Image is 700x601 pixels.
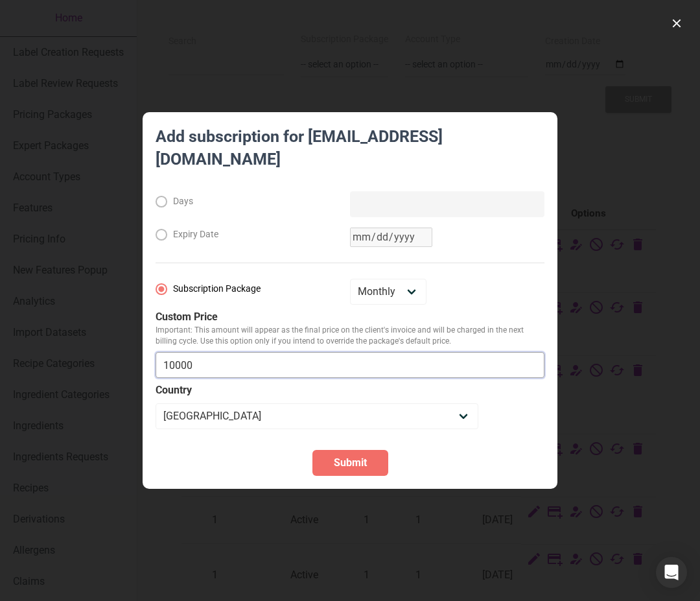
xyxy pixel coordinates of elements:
[312,450,388,476] button: Submit
[156,125,544,191] h3: Add subscription for [EMAIL_ADDRESS][DOMAIN_NAME]
[167,196,194,207] span: Days
[334,455,367,471] span: Submit
[350,228,432,247] input: Select an expiry date
[167,283,261,295] span: Subscription Package
[156,310,544,325] div: Custom Price
[156,383,544,398] label: Country
[656,557,687,588] div: Open Intercom Messenger
[167,229,219,241] span: Expiry Date
[156,325,544,347] div: Important: This amount will appear as the final price on the client's invoice and will be charged...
